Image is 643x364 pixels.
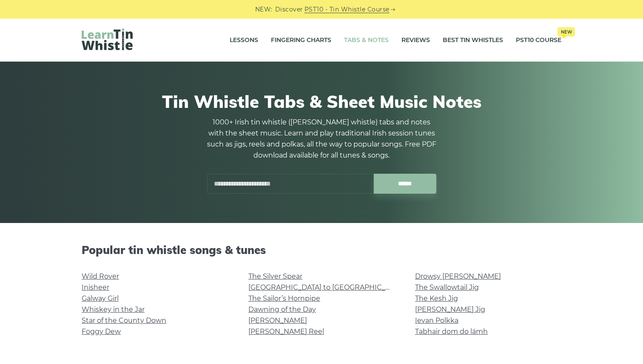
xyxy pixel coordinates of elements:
[401,30,430,51] a: Reviews
[82,294,119,302] a: Galway Girl
[415,272,501,280] a: Drowsy [PERSON_NAME]
[415,327,488,336] a: Tabhair dom do lámh
[344,30,389,51] a: Tabs & Notes
[82,272,119,280] a: Wild Rover
[248,294,320,302] a: The Sailor’s Hornpipe
[248,327,324,336] a: [PERSON_NAME] Reel
[415,316,458,324] a: Ievan Polkka
[271,30,331,51] a: Fingering Charts
[82,28,133,50] img: LearnTinWhistle.com
[415,294,458,302] a: The Kesh Jig
[415,305,485,313] a: [PERSON_NAME] Jig
[558,27,575,37] span: New
[248,316,307,324] a: [PERSON_NAME]
[82,305,145,313] a: Whiskey in the Jar
[248,305,316,313] a: Dawning of the Day
[82,91,561,112] h1: Tin Whistle Tabs & Sheet Music Notes
[82,327,121,336] a: Foggy Dew
[248,272,302,280] a: The Silver Spear
[516,30,561,51] a: PST10 CourseNew
[82,243,561,257] h2: Popular tin whistle songs & tunes
[415,283,479,291] a: The Swallowtail Jig
[82,283,109,291] a: Inisheer
[82,316,166,324] a: Star of the County Down
[248,283,405,291] a: [GEOGRAPHIC_DATA] to [GEOGRAPHIC_DATA]
[230,30,258,51] a: Lessons
[207,117,436,161] p: 1000+ Irish tin whistle ([PERSON_NAME] whistle) tabs and notes with the sheet music. Learn and pl...
[443,30,503,51] a: Best Tin Whistles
